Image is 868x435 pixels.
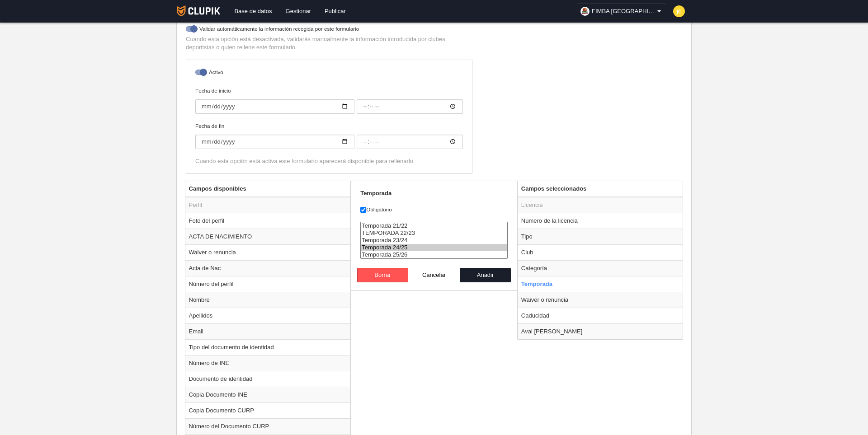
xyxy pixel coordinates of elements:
img: c2l6ZT0zMHgzMCZmcz05JnRleHQ9SkMmYmc9ZmRkODM1.png [673,5,685,17]
td: Licencia [518,197,683,213]
label: Activo [195,68,463,79]
td: Número de la licencia [518,213,683,229]
td: Acta de Nac [185,260,351,276]
label: Fecha de fin [195,122,463,149]
td: Número del perfil [185,276,351,292]
input: Obligatorio [360,207,366,213]
input: Fecha de inicio [195,99,354,114]
td: Perfil [185,197,351,213]
div: Cuando esta opción está activa este formulario aparecerá disponible para rellenarlo [195,157,463,165]
span: FIMBA [GEOGRAPHIC_DATA] [592,7,655,16]
label: Obligatorio [360,206,508,214]
th: Campos seleccionados [518,181,683,197]
button: Borrar [357,268,409,282]
option: TEMPORADA 22/23 [361,229,507,237]
td: Copia Documento INE [185,387,351,402]
td: ACTA DE NACIMIENTO [185,229,351,244]
p: Cuando esta opción está desactivada, validarás manualmente la información introducida por clubes,... [186,35,472,51]
td: Waiver o renuncia [518,292,683,308]
td: Aval [PERSON_NAME] [518,323,683,339]
td: Email [185,323,351,339]
label: Validar automáticamente la información recogida por este formulario [186,25,472,35]
option: Temporada 25/26 [361,251,507,258]
option: Temporada 23/24 [361,237,507,244]
td: Foto del perfil [185,213,351,229]
td: Apellidos [185,308,351,323]
td: Caducidad [518,308,683,323]
a: FIMBA [GEOGRAPHIC_DATA] [577,4,666,19]
input: Fecha de inicio [357,99,463,114]
img: OaEej4y1NQ6z.30x30.jpg [580,7,590,16]
strong: Temporada [360,190,392,196]
input: Fecha de fin [195,135,354,149]
label: Fecha de inicio [195,87,463,114]
input: Fecha de fin [357,135,463,149]
td: Documento de identidad [185,371,351,387]
td: Tipo del documento de identidad [185,339,351,355]
td: Nombre [185,292,351,308]
td: Número de INE [185,355,351,371]
img: Clupik [177,5,221,16]
th: Campos disponibles [185,181,351,197]
button: Añadir [460,268,511,282]
td: Club [518,244,683,260]
td: Número del Documento CURP [185,418,351,434]
td: Waiver o renuncia [185,244,351,260]
td: Categoría [518,260,683,276]
td: Temporada [518,276,683,292]
option: Temporada 21/22 [361,222,507,229]
td: Copia Documento CURP [185,402,351,418]
td: Tipo [518,229,683,244]
button: Cancelar [408,268,460,282]
option: Temporada 24/25 [361,244,507,251]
